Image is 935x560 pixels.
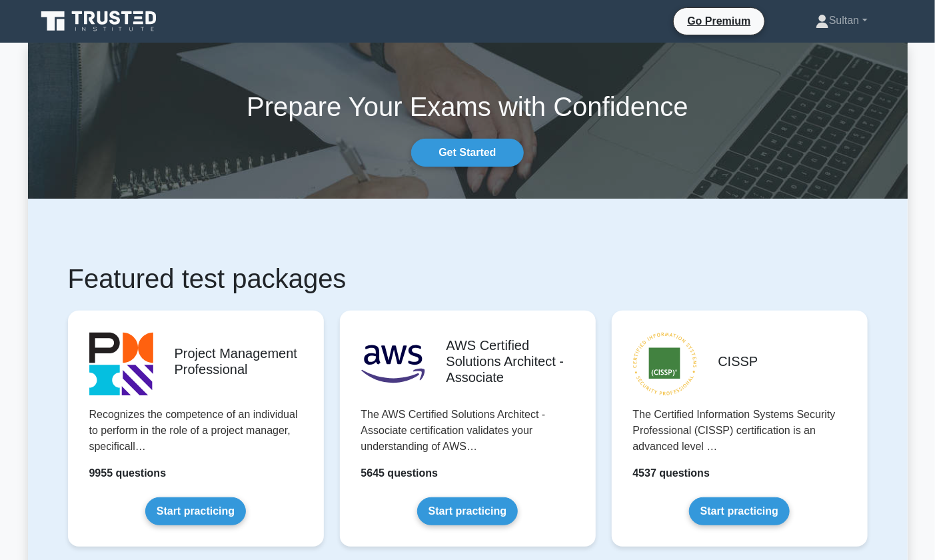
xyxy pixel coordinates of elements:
h1: Featured test packages [68,263,868,295]
a: Go Premium [679,13,758,29]
a: Sultan [784,7,899,34]
a: Start practicing [145,497,246,525]
a: Start practicing [689,497,790,525]
a: Start practicing [417,497,518,525]
a: Get Started [411,139,523,167]
h1: Prepare Your Exams with Confidence [28,91,908,123]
